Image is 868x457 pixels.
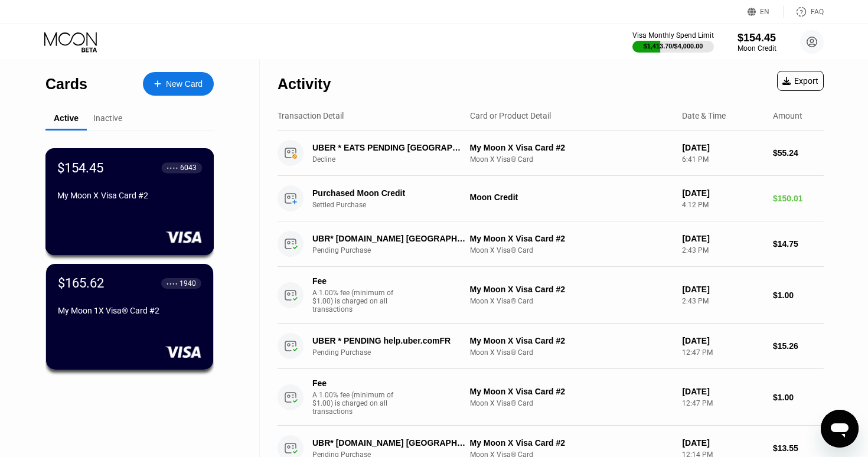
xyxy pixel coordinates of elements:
[312,391,401,416] div: A 1.00% fee (minimum of $1.00) is charged on all transactions
[58,306,201,315] div: My Moon 1X Visa® Card #2
[166,79,203,89] div: New Card
[644,43,703,50] div: $1,413.70 / $4,000.00
[632,31,714,40] div: Visa Monthly Spend Limit
[773,341,824,351] div: $15.26
[312,234,465,243] div: UBR* [DOMAIN_NAME] [GEOGRAPHIC_DATA]
[632,31,714,53] div: Visa Monthly Spend Limit$1,413.70/$4,000.00
[773,148,824,158] div: $55.24
[58,276,104,290] div: $165.62
[180,164,197,172] div: 6043
[738,32,776,44] div: $154.45
[54,113,79,123] div: Active
[811,8,824,16] div: FAQ
[773,443,824,453] div: $13.55
[143,72,214,96] div: New Card
[312,143,465,152] div: UBER * EATS PENDING [GEOGRAPHIC_DATA] [GEOGRAPHIC_DATA]
[470,285,673,294] div: My Moon X Visa Card #2
[470,438,673,448] div: My Moon X Visa Card #2
[682,387,763,396] div: [DATE]
[278,176,824,221] div: Purchased Moon CreditSettled PurchaseMoon Credit[DATE]4:12 PM$150.01
[278,130,824,176] div: UBER * EATS PENDING [GEOGRAPHIC_DATA] [GEOGRAPHIC_DATA]DeclineMy Moon X Visa Card #2Moon X Visa® ...
[784,6,824,18] div: FAQ
[46,264,213,370] div: $165.62● ● ● ●1940My Moon 1X Visa® Card #2
[773,393,824,402] div: $1.00
[470,143,673,152] div: My Moon X Visa Card #2
[45,76,87,93] div: Cards
[470,336,673,345] div: My Moon X Visa Card #2
[682,201,763,209] div: 4:12 PM
[682,111,726,120] div: Date & Time
[57,160,104,175] div: $154.45
[470,387,673,396] div: My Moon X Visa Card #2
[773,290,824,300] div: $1.00
[682,399,763,407] div: 12:47 PM
[470,348,673,357] div: Moon X Visa® Card
[470,192,673,202] div: Moon Credit
[470,399,673,407] div: Moon X Visa® Card
[773,194,824,203] div: $150.01
[470,111,551,120] div: Card or Product Detail
[470,155,673,164] div: Moon X Visa® Card
[470,297,673,305] div: Moon X Visa® Card
[748,6,784,18] div: EN
[312,289,401,314] div: A 1.00% fee (minimum of $1.00) is charged on all transactions
[312,348,477,357] div: Pending Purchase
[682,297,763,305] div: 2:43 PM
[738,32,776,53] div: $154.45Moon Credit
[682,348,763,357] div: 12:47 PM
[278,111,344,120] div: Transaction Detail
[278,76,331,93] div: Activity
[470,246,673,254] div: Moon X Visa® Card
[167,282,178,285] div: ● ● ● ●
[682,336,763,345] div: [DATE]
[93,113,122,123] div: Inactive
[777,71,824,91] div: Export
[682,188,763,198] div: [DATE]
[738,44,776,53] div: Moon Credit
[682,285,763,294] div: [DATE]
[782,76,818,86] div: Export
[312,438,465,448] div: UBR* [DOMAIN_NAME] [GEOGRAPHIC_DATA]
[278,324,824,369] div: UBER * PENDING help.uber.comFRPending PurchaseMy Moon X Visa Card #2Moon X Visa® Card[DATE]12:47 ...
[312,246,477,254] div: Pending Purchase
[682,234,763,243] div: [DATE]
[312,188,465,198] div: Purchased Moon Credit
[57,191,202,200] div: My Moon X Visa Card #2
[312,336,465,345] div: UBER * PENDING help.uber.comFR
[773,111,802,120] div: Amount
[312,276,395,286] div: Fee
[821,410,859,448] iframe: Button to launch messaging window
[682,246,763,254] div: 2:43 PM
[312,155,477,164] div: Decline
[682,143,763,152] div: [DATE]
[167,166,178,169] div: ● ● ● ●
[312,201,477,209] div: Settled Purchase
[760,8,769,16] div: EN
[278,221,824,267] div: UBR* [DOMAIN_NAME] [GEOGRAPHIC_DATA]Pending PurchaseMy Moon X Visa Card #2Moon X Visa® Card[DATE]...
[46,149,213,254] div: $154.45● ● ● ●6043My Moon X Visa Card #2
[180,279,196,288] div: 1940
[682,438,763,448] div: [DATE]
[278,267,824,324] div: FeeA 1.00% fee (minimum of $1.00) is charged on all transactionsMy Moon X Visa Card #2Moon X Visa...
[312,378,395,388] div: Fee
[682,155,763,164] div: 6:41 PM
[773,239,824,249] div: $14.75
[278,369,824,426] div: FeeA 1.00% fee (minimum of $1.00) is charged on all transactionsMy Moon X Visa Card #2Moon X Visa...
[470,234,673,243] div: My Moon X Visa Card #2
